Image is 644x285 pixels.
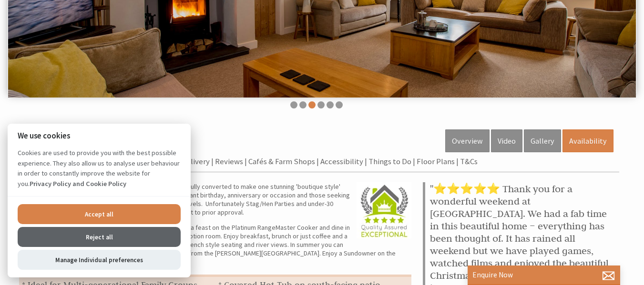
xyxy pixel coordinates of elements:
p: Enquire Now [472,270,615,279]
a: Overview [445,129,490,152]
a: Accessibility [320,156,363,167]
a: Privacy Policy and Cookie Policy [30,179,126,188]
a: Gallery [524,129,561,152]
button: Accept all [18,204,181,224]
a: Things to Do [368,156,411,167]
div: Luxuriate in the top notch furnishings, sofas and beds. Cook a feast on the Platinum RangeMaster ... [19,223,411,266]
button: Manage Individual preferences [18,250,181,270]
p: Cookies are used to provide you with the best possible experience. They also allow us to analyse ... [8,148,191,196]
h2: We use cookies [8,131,191,140]
button: Reject all [18,227,181,247]
a: Floor Plans [417,156,455,167]
a: Video [491,129,522,152]
p: [GEOGRAPHIC_DATA] was formerly two cottages, now tastefully converted to make one stunning 'bouti... [19,182,411,216]
a: Cafés & Farm Shops [248,156,315,167]
a: T&Cs [460,156,478,167]
img: Sleeps12.com - Quality Assured - 5 Star Exceptional Award [357,182,412,238]
a: Availability [562,129,613,152]
a: Reviews [215,156,243,167]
